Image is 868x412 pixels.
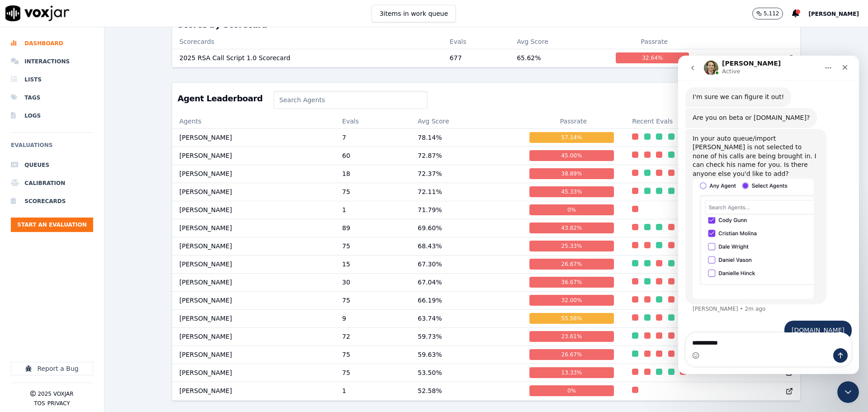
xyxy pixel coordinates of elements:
[172,49,443,67] td: 2025 RSA Call Script 1.0 Scorecard
[335,364,410,382] td: 75
[837,381,859,403] iframe: Intercom live chat
[178,95,263,103] h3: Agent Leaderboard
[509,49,609,67] td: 65.62 %
[808,8,868,19] button: [PERSON_NAME]
[34,400,45,407] button: TOS
[529,150,614,161] div: 45.00 %
[529,349,614,360] div: 26.67 %
[410,114,522,128] th: Avg Score
[609,34,700,49] th: Passrate
[172,327,335,346] td: [PERSON_NAME]
[11,140,93,156] h6: Evaluations
[11,52,93,71] a: Interactions
[410,273,522,291] td: 67.04 %
[529,259,614,270] div: 26.67 %
[172,201,335,219] td: [PERSON_NAME]
[335,273,410,291] td: 30
[172,165,335,183] td: [PERSON_NAME]
[335,165,410,183] td: 18
[410,291,522,309] td: 66.19 %
[335,237,410,255] td: 75
[410,237,522,255] td: 68.43 %
[529,295,614,306] div: 32.00 %
[410,147,522,165] td: 72.87 %
[335,327,410,346] td: 72
[335,291,410,309] td: 75
[178,21,795,29] h3: Scores by Scorecard
[410,255,522,273] td: 67.30 %
[443,49,510,67] td: 677
[529,385,614,396] div: 0 %
[11,174,93,192] a: Calibration
[335,201,410,219] td: 1
[410,309,522,327] td: 63.74 %
[11,192,93,210] li: Scorecards
[522,114,625,128] th: Passrate
[529,241,614,251] div: 25.33 %
[443,34,510,49] th: Evals
[11,218,93,232] button: Start an Evaluation
[529,168,614,179] div: 38.89 %
[172,364,335,382] td: [PERSON_NAME]
[410,219,522,237] td: 69.60 %
[625,114,800,128] th: Recent Evals
[734,51,766,65] button: export
[372,5,456,22] button: 3items in work queue
[47,400,70,407] button: Privacy
[529,186,614,197] div: 45.33 %
[335,183,410,201] td: 75
[752,8,783,19] button: 5,112
[11,156,93,174] a: Queues
[410,346,522,364] td: 59.63 %
[335,382,410,400] td: 1
[529,204,614,215] div: 0 %
[172,219,335,237] td: [PERSON_NAME]
[529,331,614,342] div: 23.61 %
[335,255,410,273] td: 15
[529,277,614,288] div: 36.67 %
[11,362,93,375] button: Report a Bug
[172,382,335,400] td: [PERSON_NAME]
[11,89,93,107] a: Tags
[172,237,335,255] td: [PERSON_NAME]
[172,183,335,201] td: [PERSON_NAME]
[616,52,689,63] div: 32.64 %
[410,165,522,183] td: 72.37 %
[11,71,93,89] a: Lists
[11,34,93,52] a: Dashboard
[172,147,335,165] td: [PERSON_NAME]
[410,327,522,346] td: 59.73 %
[529,367,614,378] div: 13.33 %
[764,10,779,17] p: 5,112
[172,291,335,309] td: [PERSON_NAME]
[410,201,522,219] td: 71.79 %
[529,223,614,233] div: 43.82 %
[410,364,522,382] td: 53.50 %
[410,183,522,201] td: 72.11 %
[335,346,410,364] td: 75
[172,34,443,49] th: Scorecards
[335,309,410,327] td: 9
